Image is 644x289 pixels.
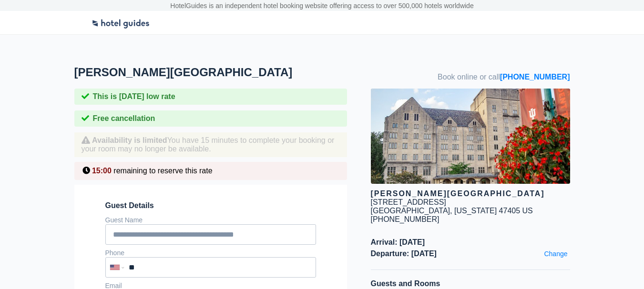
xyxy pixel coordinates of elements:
a: [PHONE_NUMBER] [500,73,570,81]
div: This is [DATE] low rate [74,89,347,105]
label: Guest Name [105,216,143,224]
span: Book online or call [438,73,570,81]
h1: [PERSON_NAME][GEOGRAPHIC_DATA] [74,66,371,79]
div: United States: +1 [106,258,126,277]
img: Logo-Transparent.png [91,13,151,30]
div: [PHONE_NUMBER] [371,215,570,224]
div: [STREET_ADDRESS] [371,198,446,207]
span: [US_STATE] [454,207,497,215]
label: Phone [105,249,124,257]
img: hotel image [371,89,570,184]
span: You have 15 minutes to complete your booking or your room may no longer be available. [82,136,335,153]
div: [PERSON_NAME][GEOGRAPHIC_DATA] [371,189,570,198]
span: 47405 [499,207,521,215]
strong: Availability is limited [92,136,167,144]
span: Departure: [DATE] [371,249,570,258]
a: Change [542,248,570,260]
span: Arrival: [DATE] [371,238,570,247]
div: Free cancellation [74,110,347,127]
span: 15:00 [92,167,112,175]
span: [GEOGRAPHIC_DATA], [371,207,452,215]
b: Guests and Rooms [371,279,440,288]
span: remaining to reserve this rate [113,167,212,175]
span: US [522,207,533,215]
span: Guest Details [105,201,316,210]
